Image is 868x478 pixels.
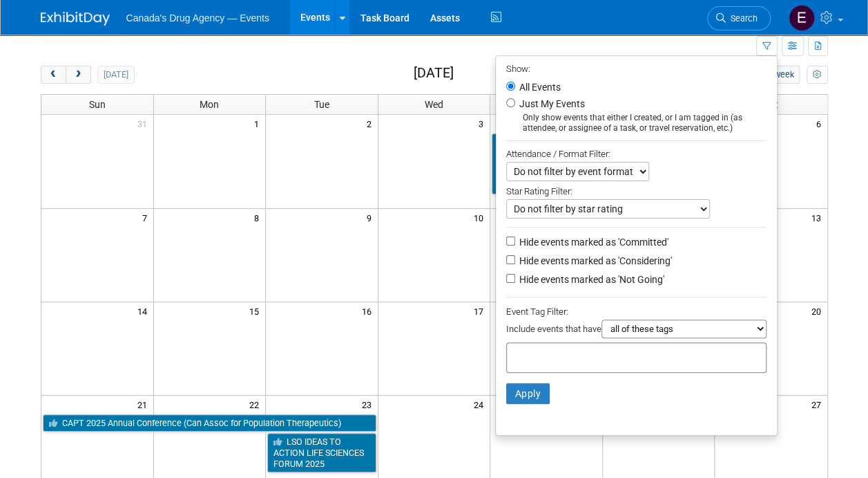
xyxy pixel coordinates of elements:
button: week [768,66,800,84]
span: Search [726,13,758,24]
span: 23 [360,396,378,413]
span: 10 [472,209,490,226]
span: 17 [472,302,490,320]
span: Sun [89,99,106,110]
span: Wed [425,99,443,110]
button: next [66,66,91,84]
span: 15 [248,302,265,320]
a: Search [707,6,771,30]
div: Event Tag Filter: [506,304,766,320]
span: 6 [815,115,827,132]
button: myCustomButton [807,66,827,84]
span: 31 [136,115,153,132]
span: 21 [136,396,153,413]
span: 13 [810,209,827,226]
span: 3 [477,115,490,132]
a: CAPT 2025 Annual Conference (Can Assoc for Population Therapeutics) [43,414,376,432]
div: Attendance / Format Filter: [506,146,766,162]
label: Hide events marked as 'Considering' [517,254,672,268]
button: prev [41,66,66,84]
h2: [DATE] [413,66,453,81]
img: ExhibitDay [41,12,110,26]
div: Include events that have [506,320,766,342]
span: 24 [472,396,490,413]
img: External Events [789,5,815,31]
label: All Events [517,82,561,92]
div: Show: [506,59,766,77]
a: LSO IDEAS TO ACTION LIFE SCIENCES FORUM 2025 [267,433,376,472]
span: Canada's Drug Agency — Events [126,12,269,24]
label: Hide events marked as 'Committed' [517,235,668,249]
label: Just My Events [517,97,585,111]
a: Optimizing the Value of Genomic Medicine—A Canadian–Australian Dialogue (bilateral workshop) [492,134,601,195]
span: 9 [365,209,378,226]
button: Apply [506,383,550,404]
span: 20 [810,302,827,320]
span: 2 [365,115,378,132]
span: 14 [136,302,153,320]
span: 27 [810,396,827,413]
label: Hide events marked as 'Not Going' [517,273,664,286]
span: Mon [200,99,219,110]
div: Star Rating Filter: [506,181,766,199]
span: 16 [360,302,378,320]
div: Only show events that either I created, or I am tagged in (as attendee, or assignee of a task, or... [506,113,766,134]
span: 1 [253,115,265,132]
button: [DATE] [97,66,134,84]
span: 8 [253,209,265,226]
span: 22 [248,396,265,413]
span: Tue [314,99,329,110]
span: 7 [141,209,153,226]
i: Personalize Calendar [813,71,822,80]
